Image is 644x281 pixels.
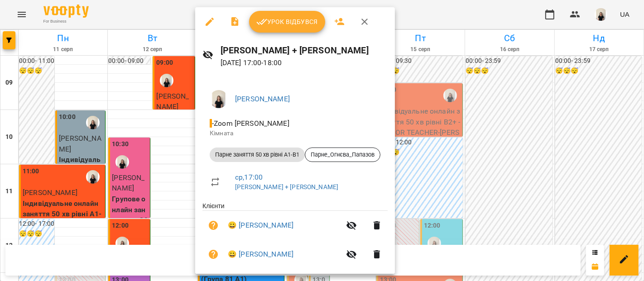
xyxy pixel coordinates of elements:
img: a3bfcddf6556b8c8331b99a2d66cc7fb.png [210,90,228,108]
p: Кімната [210,129,380,138]
a: 😀 [PERSON_NAME] [228,249,293,260]
ul: Клієнти [202,201,388,272]
h6: [PERSON_NAME] + [PERSON_NAME] [221,43,388,57]
div: Парне_Огнєва_Папазов [305,148,380,162]
span: Урок відбувся [256,16,318,27]
button: Візит ще не сплачено. Додати оплату? [202,243,224,265]
span: Парне заняття 50 хв рівні А1-В1 [210,151,305,159]
span: - Zoom [PERSON_NAME] [210,119,291,128]
a: ср , 17:00 [235,173,263,181]
p: [DATE] 17:00 - 18:00 [221,57,388,68]
span: Парне_Огнєва_Папазов [305,151,380,159]
button: Урок відбувся [249,11,325,33]
a: [PERSON_NAME] + [PERSON_NAME] [235,183,338,191]
a: [PERSON_NAME] [235,95,290,103]
button: Візит ще не сплачено. Додати оплату? [202,214,224,236]
a: 😀 [PERSON_NAME] [228,220,293,231]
